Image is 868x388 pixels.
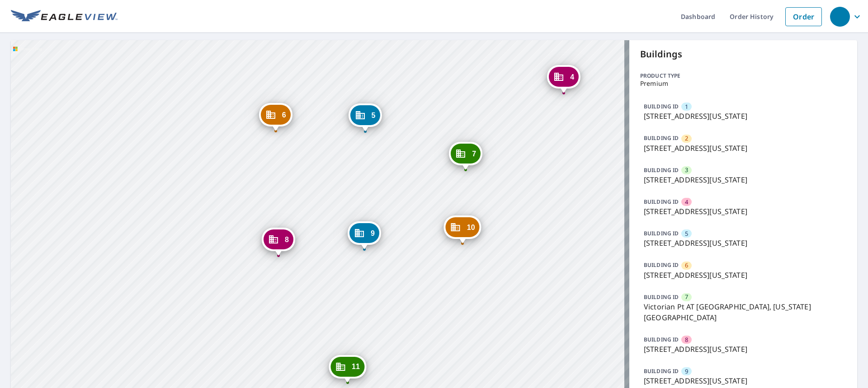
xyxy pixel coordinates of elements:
[644,344,843,355] p: [STREET_ADDRESS][US_STATE]
[685,293,688,301] span: 7
[644,174,843,185] p: [STREET_ADDRESS][US_STATE]
[547,65,580,93] div: Dropped pin, building 4, Commercial property, 1957 Giltshire Dr Colorado Springs, CO 80905
[329,355,366,383] div: Dropped pin, building 11, Commercial property, 2178 Giltshire Dr Colorado Springs, CO 80905
[352,363,360,370] span: 11
[644,375,843,386] p: [STREET_ADDRESS][US_STATE]
[644,166,679,174] p: BUILDING ID
[282,112,286,118] span: 6
[444,215,481,243] div: Dropped pin, building 10, Commercial property, 2159 Giltshire Dr Colorado Springs, CO 80905
[449,142,482,170] div: Dropped pin, building 7, Commercial property, Victorian Pt AT Giltshire Dr Colorado Springs, CO 8...
[685,103,688,111] span: 1
[644,238,843,248] p: [STREET_ADDRESS][US_STATE]
[285,236,289,243] span: 8
[644,367,679,375] p: BUILDING ID
[640,72,846,80] p: Product type
[644,261,679,269] p: BUILDING ID
[644,293,679,301] p: BUILDING ID
[371,230,375,237] span: 9
[644,111,843,122] p: [STREET_ADDRESS][US_STATE]
[685,367,688,376] span: 9
[644,103,679,110] p: BUILDING ID
[685,229,688,238] span: 5
[685,198,688,206] span: 4
[685,134,688,143] span: 2
[570,74,574,80] span: 4
[785,7,822,26] a: Order
[644,301,843,323] p: Victorian Pt AT [GEOGRAPHIC_DATA], [US_STATE][GEOGRAPHIC_DATA]
[259,103,292,131] div: Dropped pin, building 6, Commercial property, 1909 Giltshire Dr Colorado Springs, CO 80905
[262,228,295,256] div: Dropped pin, building 8, Commercial property, 2189 Giltshire Dr Colorado Springs, CO 80905
[348,221,381,249] div: Dropped pin, building 9, Commercial property, 2169 Giltshire Dr Colorado Springs, CO 80905
[685,261,688,270] span: 6
[644,134,679,142] p: BUILDING ID
[685,166,688,174] span: 3
[640,47,846,61] p: Buildings
[644,229,679,237] p: BUILDING ID
[644,206,843,217] p: [STREET_ADDRESS][US_STATE]
[685,336,688,344] span: 8
[644,336,679,343] p: BUILDING ID
[640,80,846,87] p: Premium
[467,224,475,231] span: 10
[644,143,843,154] p: [STREET_ADDRESS][US_STATE]
[644,198,679,206] p: BUILDING ID
[472,150,476,157] span: 7
[349,103,382,131] div: Dropped pin, building 5, Commercial property, 1927 Giltshire Dr Colorado Springs, CO 80905
[372,112,376,119] span: 5
[644,270,843,280] p: [STREET_ADDRESS][US_STATE]
[11,10,118,23] img: EV Logo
